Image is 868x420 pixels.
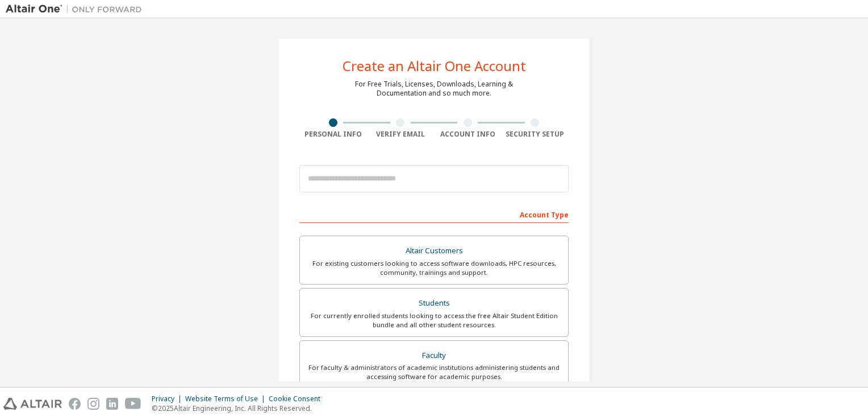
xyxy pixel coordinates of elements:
[125,398,141,410] img: youtube.svg
[299,130,367,139] div: Personal Info
[87,398,99,410] img: instagram.svg
[269,394,327,403] div: Cookie Consent
[307,295,561,311] div: Students
[307,363,561,381] div: For faculty & administrators of academic institutions administering students and accessing softwa...
[307,243,561,259] div: Altair Customers
[307,348,561,364] div: Faculty
[355,80,513,98] div: For Free Trials, Licenses, Downloads, Learning & Documentation and so much more.
[152,403,327,413] p: © 2025 Altair Engineering, Inc. All Rights Reserved.
[307,259,561,277] div: For existing customers looking to access software downloads, HPC resources, community, trainings ...
[152,394,185,403] div: Privacy
[307,311,561,330] div: For currently enrolled students looking to access the free Altair Student Edition bundle and all ...
[299,205,569,223] div: Account Type
[343,59,526,73] div: Create an Altair One Account
[69,398,81,410] img: facebook.svg
[185,394,269,403] div: Website Terms of Use
[367,130,435,139] div: Verify Email
[6,3,148,15] img: Altair One
[434,130,502,139] div: Account Info
[3,398,62,410] img: altair_logo.svg
[502,130,569,139] div: Security Setup
[106,398,118,410] img: linkedin.svg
